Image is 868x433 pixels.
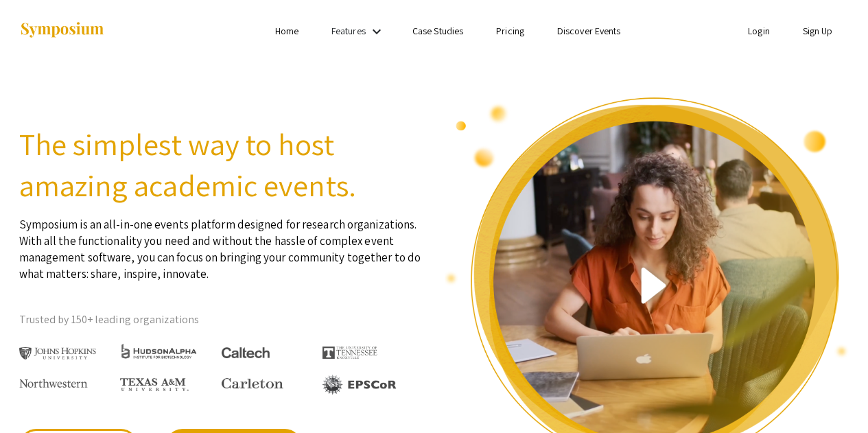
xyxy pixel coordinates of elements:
a: Login [748,25,770,37]
a: Features [331,25,366,37]
a: Sign Up [803,25,833,37]
a: Home [275,25,298,37]
h2: The simplest way to host amazing academic events. [19,124,424,206]
img: Symposium by ForagerOne [19,21,105,40]
mat-icon: Expand Features list [368,23,385,40]
img: Northwestern [19,379,88,387]
img: Carleton [222,378,283,389]
a: Discover Events [557,25,621,37]
img: Johns Hopkins University [19,347,97,360]
img: HudsonAlpha [120,343,198,359]
img: Texas A&M University [120,378,189,392]
a: Pricing [496,25,524,37]
p: Trusted by 150+ leading organizations [19,309,424,330]
img: The University of Tennessee [322,347,377,359]
p: Symposium is an all-in-one events platform designed for research organizations. With all the func... [19,206,424,282]
img: EPSCOR [322,375,398,395]
img: Caltech [222,347,270,359]
a: Case Studies [412,25,463,37]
